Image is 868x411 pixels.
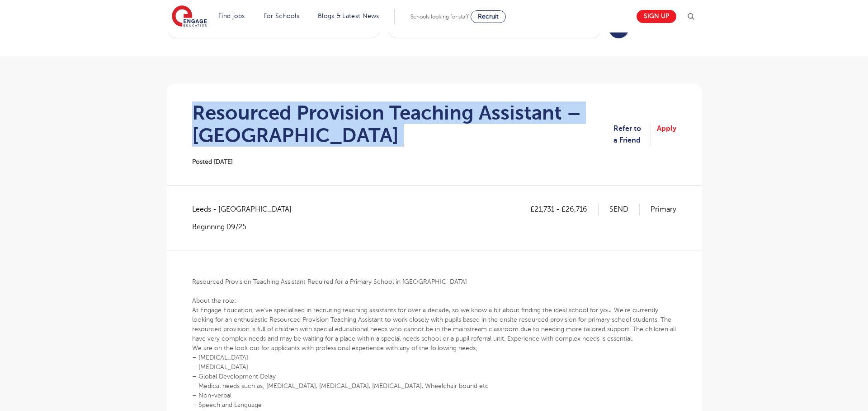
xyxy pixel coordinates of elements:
[478,13,499,20] span: Recruit
[192,203,301,215] span: Leeds - [GEOGRAPHIC_DATA]
[410,14,469,20] span: Schools looking for staff
[651,203,676,215] p: Primary
[192,297,236,304] b: About the role:
[192,102,613,147] h1: Resourced Provision Teaching Assistant – [GEOGRAPHIC_DATA]
[609,203,640,215] p: SEND
[192,278,467,285] b: Resourced Provision Teaching Assistant Required for a Primary School in [GEOGRAPHIC_DATA]
[613,123,651,147] a: Refer to a Friend
[192,305,676,343] p: At Engage Education, we’ve specialised in recruiting teaching assistants for over a decade, so we...
[192,158,233,165] span: Posted [DATE]
[318,13,379,19] a: Blogs & Latest News
[657,123,676,147] a: Apply
[471,10,506,23] a: Recruit
[192,222,301,232] p: Beginning 09/25
[218,13,245,19] a: Find jobs
[264,13,299,19] a: For Schools
[172,5,207,28] img: Engage Education
[530,203,599,215] p: £21,731 - £26,716
[637,10,676,23] a: Sign up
